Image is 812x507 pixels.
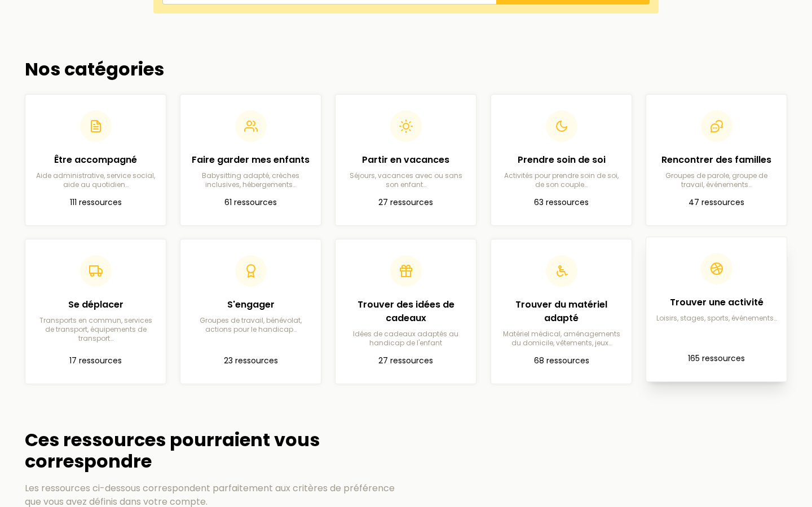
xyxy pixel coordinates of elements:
p: 165 ressources [655,352,778,366]
h2: Trouver une activité [655,296,778,309]
h2: Être accompagné [34,153,157,167]
p: Groupes de parole, groupe de travail, événements… [655,171,778,189]
p: Loisirs, stages, sports, événements… [655,314,778,323]
p: 68 ressources [500,354,623,368]
a: Rencontrer des famillesGroupes de parole, groupe de travail, événements…47 ressources [646,94,787,226]
a: Trouver des idées de cadeauxIdées de cadeaux adaptés au handicap de l'enfant27 ressources [335,239,476,384]
p: Matériel médical, aménagements du domicile, vêtements, jeux… [500,330,623,348]
h2: Nos catégories [25,59,787,80]
p: 17 ressources [34,354,157,368]
p: Activités pour prendre soin de soi, de son couple… [500,171,623,189]
p: 27 ressources [345,354,467,368]
p: 23 ressources [189,354,312,368]
h2: Rencontrer des familles [655,153,778,167]
p: Transports en commun, services de transport, équipements de transport… [34,316,157,343]
p: Idées de cadeaux adaptés au handicap de l'enfant [345,330,467,348]
p: 27 ressources [345,196,467,210]
p: Babysitting adapté, crèches inclusives, hébergements… [189,171,312,189]
h2: Prendre soin de soi [500,153,623,167]
a: Trouver du matériel adaptéMatériel médical, aménagements du domicile, vêtements, jeux…68 ressources [491,239,632,384]
p: Aide administrative, service social, aide au quotidien… [34,171,157,189]
h2: S'engager [189,298,312,312]
p: Groupes de travail, bénévolat, actions pour le handicap… [189,316,312,334]
a: Prendre soin de soiActivités pour prendre soin de soi, de son couple…63 ressources [491,94,632,226]
p: Séjours, vacances avec ou sans son enfant… [345,171,467,189]
h2: Trouver du matériel adapté [500,298,623,325]
p: 111 ressources [34,196,157,210]
p: 61 ressources [189,196,312,210]
a: Être accompagnéAide administrative, service social, aide au quotidien…111 ressources [25,94,166,226]
p: 63 ressources [500,196,623,210]
h2: Ces ressources pourraient vous correspondre [25,429,404,473]
a: Partir en vacancesSéjours, vacances avec ou sans son enfant…27 ressources [335,94,476,226]
h2: Partir en vacances [345,153,467,167]
h2: Se déplacer [34,298,157,312]
h2: Trouver des idées de cadeaux [345,298,467,325]
a: S'engagerGroupes de travail, bénévolat, actions pour le handicap…23 ressources [180,239,321,384]
p: 47 ressources [655,196,778,210]
a: Se déplacerTransports en commun, services de transport, équipements de transport…17 ressources [25,239,166,384]
a: Trouver une activitéLoisirs, stages, sports, événements…165 ressources [646,237,787,382]
a: Faire garder mes enfantsBabysitting adapté, crèches inclusives, hébergements…61 ressources [180,94,321,226]
h2: Faire garder mes enfants [189,153,312,167]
